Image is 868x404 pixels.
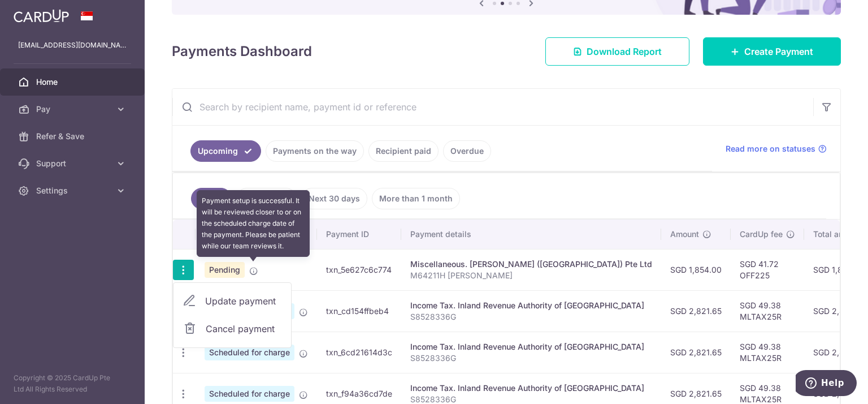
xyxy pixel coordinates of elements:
div: Income Tax. Inland Revenue Authority of [GEOGRAPHIC_DATA] [410,382,652,394]
p: M64211H [PERSON_NAME] [410,270,652,281]
p: S8528336G [410,311,652,323]
a: All [191,188,232,209]
a: Upcoming [190,140,261,162]
iframe: Opens a widget where you can find more information [796,370,857,398]
a: Create Payment [703,37,841,66]
span: Amount [670,229,699,240]
td: txn_cd154ffbeb4 [317,290,401,332]
td: SGD 49.38 MLTAX25R [731,332,804,373]
a: Download Report [545,37,689,66]
th: Payment details [401,220,661,249]
span: Pay [36,104,111,115]
span: Scheduled for charge [205,386,294,402]
a: More than 1 month [372,188,460,209]
p: [EMAIL_ADDRESS][DOMAIN_NAME] [18,40,127,51]
td: txn_5e627c6c774 [317,249,401,290]
h4: Payments Dashboard [172,41,312,62]
span: Settings [36,185,111,196]
div: Income Tax. Inland Revenue Authority of [GEOGRAPHIC_DATA] [410,300,652,311]
td: txn_6cd21614d3c [317,332,401,373]
div: Income Tax. Inland Revenue Authority of [GEOGRAPHIC_DATA] [410,341,652,353]
td: SGD 1,854.00 [661,249,731,290]
td: SGD 41.72 OFF225 [731,249,804,290]
td: SGD 2,821.65 [661,332,731,373]
td: SGD 2,821.65 [661,290,731,332]
a: Payments on the way [266,140,364,162]
span: Read more on statuses [726,143,815,154]
span: CardUp fee [740,229,783,240]
span: Refer & Save [36,131,111,142]
span: Support [36,158,111,169]
a: Recipient paid [368,140,439,162]
span: Create Payment [744,45,813,58]
span: Total amt. [813,229,850,240]
div: Payment setup is successful. It will be reviewed closer to or on the scheduled charge date of the... [197,190,310,257]
a: Overdue [443,140,491,162]
span: Pending [205,262,245,278]
p: S8528336G [410,353,652,364]
span: Download Report [587,45,662,58]
img: CardUp [14,9,69,23]
th: Payment ID [317,220,401,249]
a: Read more on statuses [726,143,827,154]
div: Miscellaneous. [PERSON_NAME] ([GEOGRAPHIC_DATA]) Pte Ltd [410,259,652,270]
span: Home [36,76,111,88]
span: Scheduled for charge [205,345,294,360]
input: Search by recipient name, payment id or reference [172,89,813,125]
a: Next 30 days [301,188,367,209]
td: SGD 49.38 MLTAX25R [731,290,804,332]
